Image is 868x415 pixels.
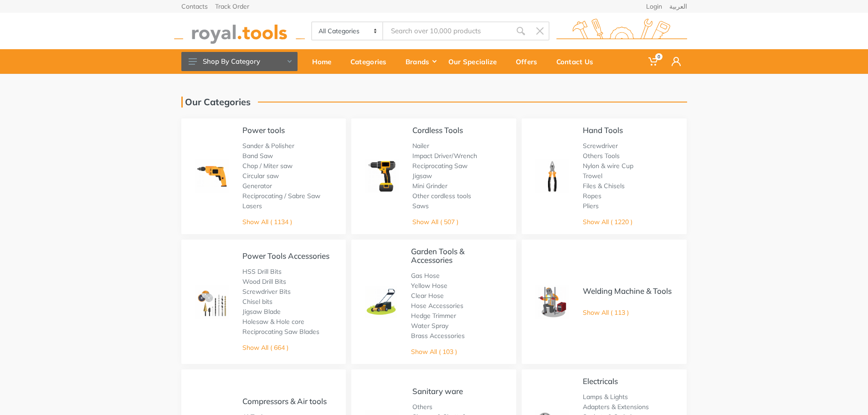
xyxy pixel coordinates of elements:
[412,125,463,135] a: Cordless Tools
[442,49,509,74] a: Our Specialize
[646,3,662,10] a: Login
[412,192,471,200] a: Other cordless tools
[242,192,320,200] a: Reciprocating / Sabre Saw
[399,52,442,71] div: Brands
[669,3,687,10] a: العربية
[344,52,399,71] div: Categories
[412,218,458,226] a: Show All ( 507 )
[181,97,251,108] h1: Our Categories
[412,202,429,210] a: Saws
[556,19,687,44] img: royal.tools Logo
[583,403,649,411] a: Adapters & Extensions
[242,307,281,316] a: Jigsaw Blade
[411,302,463,310] a: Hose Accessories
[412,182,447,190] a: Mini Grinder
[242,267,282,276] a: HSS Drill Bits
[412,152,477,160] a: Impact Driver/Wrench
[411,312,456,320] a: Hedge Trimmer
[411,272,440,280] a: Gas Hose
[583,376,618,386] a: Electricals
[411,322,448,330] a: Water Spray
[242,162,293,170] a: Chop / Miter saw
[411,292,444,300] a: Clear Hose
[583,393,628,401] a: Lamps & Lights
[583,152,620,160] a: Others Tools
[242,182,272,190] a: Generator
[412,172,432,180] a: Jigsaw
[242,328,319,336] a: Reciprocating Saw Blades
[509,52,550,71] div: Offers
[306,49,344,74] a: Home
[365,286,397,318] img: Royal - Garden Tools & Accessories
[583,125,623,135] a: Hand Tools
[412,162,467,170] a: Reciprocating Saw
[344,49,399,74] a: Categories
[583,142,618,150] a: Screwdriver
[242,396,327,406] a: Compressors & Air tools
[242,343,288,352] a: Show All ( 664 )
[181,52,298,71] button: Shop By Category
[411,246,464,265] a: Garden Tools & Accessories
[412,386,463,396] a: Sanitary ware
[242,142,294,150] a: Sander & Polisher
[242,172,279,180] a: Circular saw
[411,348,457,356] a: Show All ( 103 )
[242,277,286,286] a: Wood Drill Bits
[411,282,447,290] a: Yellow Hose
[306,52,344,71] div: Home
[242,318,304,326] a: Holesaw & Hole core
[242,125,285,135] a: Power tools
[365,159,399,193] img: Royal - Cordless Tools
[550,49,606,74] a: Contact Us
[583,172,602,180] a: Trowel
[583,192,601,200] a: Ropes
[655,53,663,60] span: 0
[174,19,305,44] img: royal.tools Logo
[412,403,432,411] a: Others
[583,218,632,226] a: Show All ( 1220 )
[242,202,262,210] a: Lasers
[583,308,629,317] a: Show All ( 113 )
[412,142,429,150] a: Nailer
[181,3,208,10] a: Contacts
[583,202,599,210] a: Pliers
[535,159,569,193] img: Royal - Hand Tools
[242,251,329,261] a: Power Tools Accessories
[242,297,272,306] a: Chisel bits
[242,287,291,296] a: Screwdriver Bits
[242,218,292,226] a: Show All ( 1134 )
[583,286,672,296] a: Welding Machine & Tools
[195,159,229,193] img: Royal - Power tools
[215,3,249,10] a: Track Order
[583,162,633,170] a: Nylon & wire Cup
[535,285,569,319] img: Royal - Welding Machine & Tools
[411,332,465,340] a: Brass Accessories
[312,22,384,40] select: Category
[550,52,606,71] div: Contact Us
[509,49,550,74] a: Offers
[642,49,665,74] a: 0
[583,182,625,190] a: Files & Chisels
[383,21,511,41] input: Site search
[195,285,229,319] img: Royal - Power Tools Accessories
[242,152,273,160] a: Band Saw
[442,52,509,71] div: Our Specialize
